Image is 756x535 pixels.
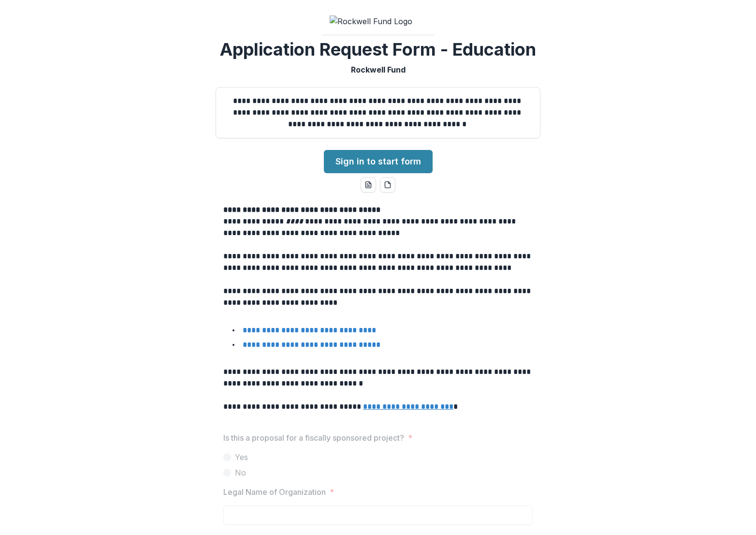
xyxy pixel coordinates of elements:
a: Sign in to start form [324,150,433,173]
button: pdf-download [380,177,395,193]
p: Rockwell Fund [351,64,406,75]
p: Legal Name of Organization [223,486,326,498]
p: Is this a proposal for a fiscally sponsored project? [223,432,404,444]
img: Rockwell Fund Logo [330,15,426,27]
h2: Application Request Form - Education [220,39,536,60]
span: Yes [235,451,248,463]
span: No [235,467,246,478]
button: word-download [361,177,376,193]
